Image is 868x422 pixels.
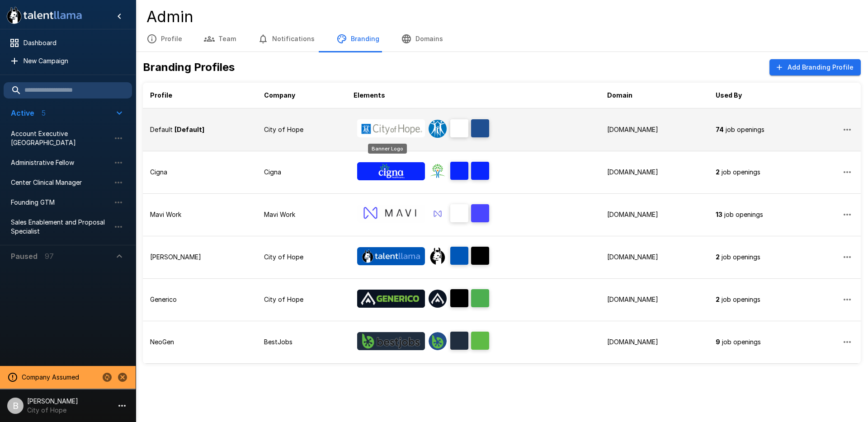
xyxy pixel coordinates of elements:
[607,295,702,304] p: [DOMAIN_NAME]
[471,332,492,352] span: Accent Color
[429,162,447,180] img: cigna_avatar.png
[247,26,325,52] button: Notifications
[429,205,447,223] div: Interviewer
[429,120,447,138] div: Interviewer
[150,210,181,219] p: Mavi Work
[264,210,339,219] p: Mavi Work
[325,26,390,52] button: Branding
[607,210,702,219] p: [DOMAIN_NAME]
[193,26,247,52] button: Team
[471,289,492,310] span: Accent Color
[264,125,339,134] p: City of Hope
[716,126,724,133] b: 74
[150,338,174,347] p: NeoGen
[429,247,447,265] img: llama_clean.png
[471,247,492,267] span: Accent Color
[390,26,454,52] button: Domains
[357,119,425,137] img: Banner Logo
[708,83,813,108] th: Used By
[357,247,425,265] img: Banner Logo
[257,83,346,108] th: Company
[716,168,720,176] b: 2
[429,247,447,265] div: Interviewer
[607,168,702,177] p: [DOMAIN_NAME]
[716,295,806,304] p: job openings
[357,205,425,223] img: Banner Logo
[175,126,204,133] b: [Default]
[264,168,339,177] p: Cigna
[716,295,720,303] b: 2
[143,60,235,75] h5: Branding Profiles
[150,295,177,304] p: Generico
[471,162,492,183] span: Accent Color
[368,144,407,154] div: Banner Logo
[716,211,722,218] b: 13
[607,338,702,347] p: [DOMAIN_NAME]
[143,83,257,108] th: Profile
[146,7,857,26] h4: Admin
[136,26,193,52] button: Profile
[357,290,425,308] img: Banner Logo
[716,210,806,219] p: job openings
[357,332,425,350] img: Banner Logo
[429,290,447,308] img: generico-avatar.png
[150,125,173,134] p: Default
[769,59,861,76] button: Add Branding Profile
[429,205,447,223] img: maviwork_logo.jpeg
[716,168,806,177] p: job openings
[450,162,471,183] span: Brand Color
[264,295,339,304] p: City of Hope
[450,332,471,352] span: Brand Color
[716,253,806,262] p: job openings
[429,332,447,350] img: bestjobs_avatar.png
[716,338,720,346] b: 9
[600,83,709,108] th: Domain
[429,162,447,180] div: Interviewer
[429,120,447,138] img: coh-avatar.png
[357,162,425,180] img: Banner Logo
[471,119,492,140] span: Accent Color
[716,125,806,134] p: job openings
[471,204,492,225] span: Accent Color
[450,204,471,225] span: Brand Color
[450,119,471,140] span: Brand Color
[607,253,702,262] p: [DOMAIN_NAME]
[716,338,806,347] p: job openings
[264,253,339,262] p: City of Hope
[429,332,447,350] div: Interviewer
[150,168,167,177] p: Cigna
[716,253,720,261] b: 2
[607,125,702,134] p: [DOMAIN_NAME]
[346,83,600,108] th: Elements
[150,253,201,262] p: [PERSON_NAME]
[264,338,339,347] p: BestJobs
[429,290,447,308] div: Interviewer
[450,247,471,267] span: Brand Color
[450,289,471,310] span: Brand Color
